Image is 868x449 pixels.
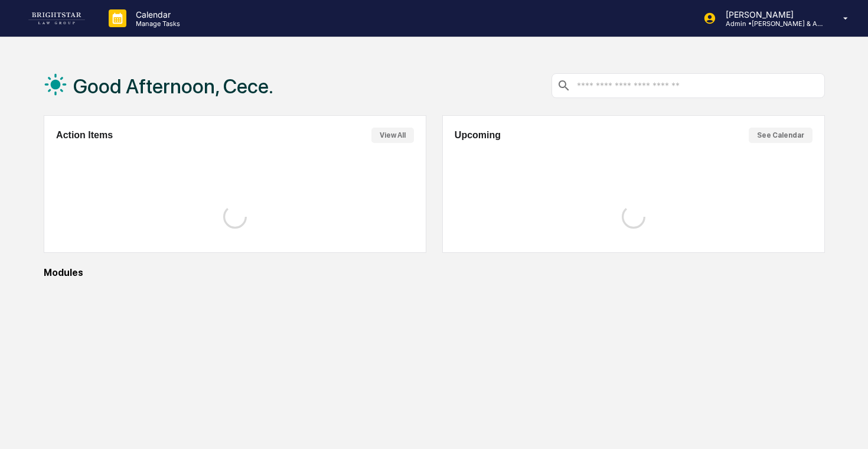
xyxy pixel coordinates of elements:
[126,9,186,19] p: Calendar
[455,130,501,141] h2: Upcoming
[749,128,812,143] button: See Calendar
[73,74,273,98] h1: Good Afternoon, Cece.
[371,128,414,143] button: View All
[126,19,186,28] p: Manage Tasks
[716,9,826,19] p: [PERSON_NAME]
[56,130,113,141] h2: Action Items
[716,19,826,28] p: Admin • [PERSON_NAME] & Associates
[28,12,85,24] img: logo
[44,267,825,278] div: Modules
